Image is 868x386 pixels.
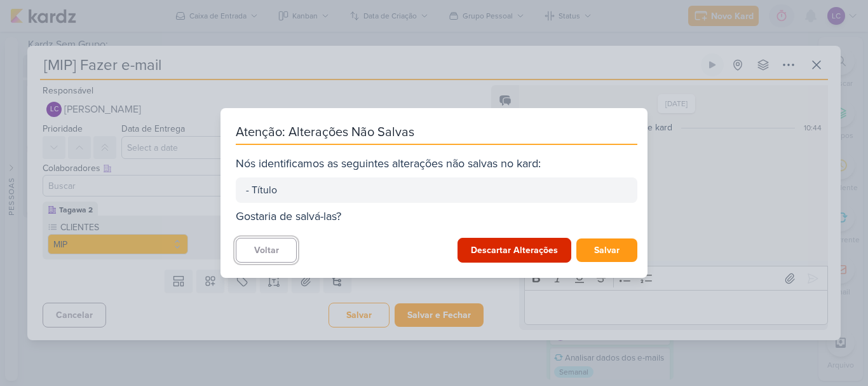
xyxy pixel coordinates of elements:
button: Salvar [576,238,637,262]
button: Descartar Alterações [458,238,571,263]
div: - Título [246,183,627,198]
div: Gostaria de salvá-las? [236,208,637,225]
div: Atenção: Alterações Não Salvas [236,123,637,145]
div: Nós identificamos as seguintes alterações não salvas no kard: [236,155,637,172]
button: Voltar [236,238,297,263]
